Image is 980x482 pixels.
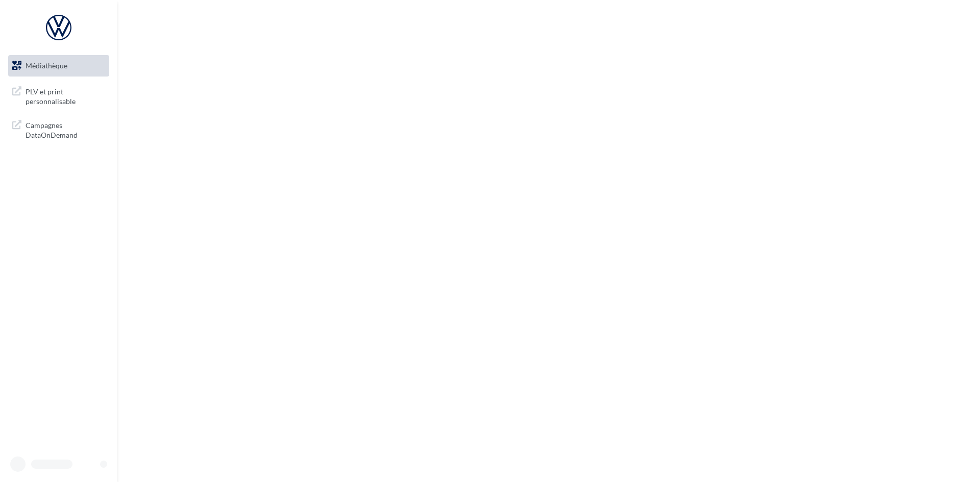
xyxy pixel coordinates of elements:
span: Campagnes DataOnDemand [26,118,105,140]
a: PLV et print personnalisable [6,81,111,111]
span: Médiathèque [26,61,67,70]
span: PLV et print personnalisable [26,85,105,107]
a: Campagnes DataOnDemand [6,114,111,144]
a: Médiathèque [6,55,111,77]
